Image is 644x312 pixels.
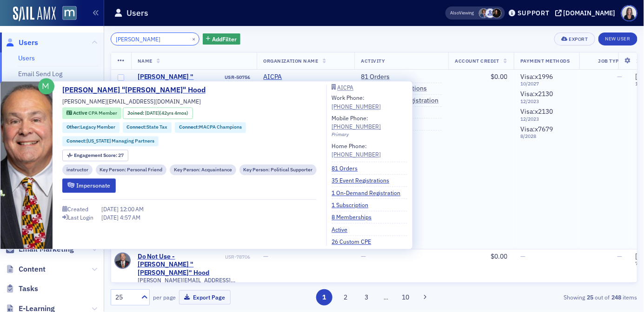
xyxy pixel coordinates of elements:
a: Users [5,38,38,48]
button: 10 [398,289,414,305]
div: Connect: [175,122,246,133]
span: — [263,252,268,260]
a: 26 Custom CPE [332,237,378,246]
div: Engagement Score: 27 [62,150,128,162]
span: Organization Name [263,58,318,64]
span: Other : [66,124,80,130]
span: Connect : [66,137,86,144]
span: 12 / 2023 [520,98,573,104]
a: Active [332,225,355,234]
span: Visa : x7679 [520,125,553,133]
strong: 25 [585,293,595,301]
span: Job Type [598,58,623,64]
a: Users [18,54,35,62]
a: Connect:MACPA Champions [179,124,242,131]
div: 27 [74,153,124,158]
span: $0.00 [491,72,507,81]
span: $0.00 [491,252,507,260]
span: Users [19,38,38,48]
a: [PHONE_NUMBER] [332,102,381,110]
a: Other:Legacy Member [66,124,115,131]
span: Profile [621,5,637,21]
div: (42yrs 4mos) [145,110,188,117]
a: Connect:State Tax [126,124,167,131]
span: Connect : [126,124,146,130]
img: SailAMX [62,6,77,20]
a: 81 Orders [332,164,365,172]
span: [DATE] [101,214,120,221]
span: Visa : x2130 [520,107,553,116]
span: Chris Dougherty [479,8,489,18]
span: 4:57 AM [120,214,140,221]
span: Add Filter [212,35,237,43]
span: AICPA [263,73,348,81]
a: 1 On-Demand Registration [332,188,408,197]
div: Export [569,37,588,42]
div: Key Person: Political Supporter [239,164,317,175]
span: … [380,293,393,301]
a: Content [5,264,46,274]
span: Payment Methods [520,58,570,64]
span: Joined : [127,110,145,117]
button: [DOMAIN_NAME] [555,10,619,16]
button: 1 [316,289,332,305]
span: Tasks [19,284,38,294]
a: Do Not Use - [PERSON_NAME] "[PERSON_NAME]" Hood [138,253,224,277]
div: Last Login [68,215,93,220]
span: CPA Member [88,110,117,117]
span: — [617,252,623,260]
span: [DATE] [101,205,120,213]
h1: Users [126,7,148,19]
div: Connect: [123,122,172,133]
span: — [617,72,623,81]
span: [PERSON_NAME][EMAIL_ADDRESS][DOMAIN_NAME] [62,97,201,106]
span: Visa : x1996 [520,72,553,81]
button: Impersonate [62,178,116,193]
div: [PERSON_NAME] "[PERSON_NAME]" Hood [138,73,223,89]
div: Also [451,10,459,16]
span: Account Credit [455,58,499,64]
span: 12:00 AM [120,205,144,213]
div: Key Person: Personal Friend [96,164,167,175]
span: 8 / 2028 [520,133,573,139]
div: Active: Active: CPA Member [62,107,121,119]
div: [PHONE_NUMBER] [332,150,381,158]
div: Home Phone: [332,142,381,159]
div: Work Phone: [332,94,381,111]
span: Active [73,110,88,117]
span: Visa : x2130 [520,90,553,98]
div: Joined: 1983-05-12 00:00:00 [123,107,193,119]
div: Connect: [62,136,159,147]
a: View Homepage [56,6,77,22]
a: SailAMX [13,6,56,21]
a: 8 Memberships [332,213,379,221]
button: Export [554,32,595,45]
span: [DATE] [145,110,159,116]
span: Viewing [451,10,474,16]
button: × [190,34,198,43]
div: instructor [62,164,93,175]
span: Lauren McDonough [492,8,502,18]
span: 12 / 2023 [520,116,573,122]
div: Mobile Phone: [332,114,381,131]
span: [PERSON_NAME][EMAIL_ADDRESS][DOMAIN_NAME] [138,277,251,284]
a: New User [598,32,637,45]
div: AICPA [338,85,354,90]
div: USR-78706 [225,254,250,260]
div: Created [67,207,88,212]
a: [PERSON_NAME] "[PERSON_NAME]" Hood [62,84,212,96]
a: Active CPA Member [66,110,117,117]
div: Support [518,9,550,17]
a: 81 Orders [361,73,390,81]
a: [PHONE_NUMBER] [332,123,381,131]
div: Primary [332,131,408,138]
button: AddFilter [203,33,241,45]
span: Engagement Score : [74,152,119,159]
div: USR-50756 [225,74,250,80]
span: Name [138,58,153,64]
div: Other: [62,122,120,133]
a: Tasks [5,284,38,294]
